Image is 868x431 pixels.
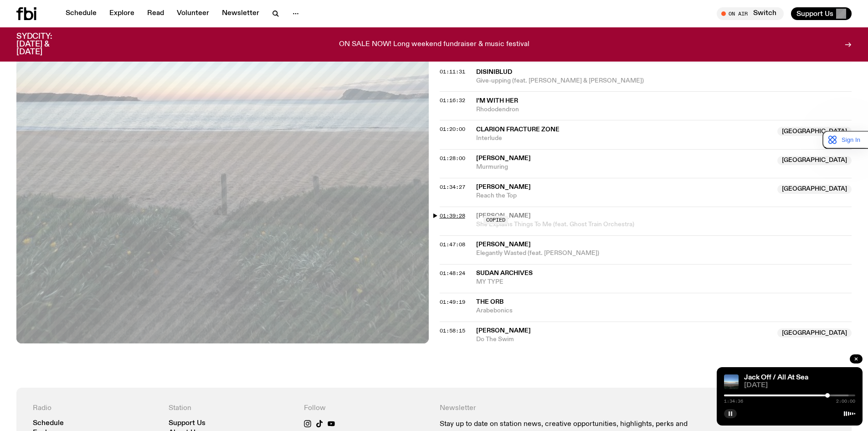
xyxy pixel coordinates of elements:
h4: Radio [33,404,158,413]
span: Murmuring [476,163,772,171]
button: 01:39:28 [440,213,465,218]
button: 01:16:32 [440,98,465,103]
button: 01:48:24 [440,271,465,276]
span: [PERSON_NAME] [476,184,531,190]
h4: Follow [304,404,429,413]
button: 01:34:27 [440,185,465,190]
span: Disiniblud [476,69,512,75]
button: 01:49:19 [440,300,465,305]
span: 01:34:27 [440,183,465,191]
span: The Orb [476,299,503,305]
button: 01:11:31 [440,69,465,74]
button: On AirSwitch [717,7,784,20]
span: Give-upping (feat. [PERSON_NAME] & [PERSON_NAME]) [476,77,852,85]
a: Newsletter [216,7,265,20]
h3: SYDCITY: [DATE] & [DATE] [16,33,75,56]
p: ON SALE NOW! Long weekend fundraiser & music festival [339,41,529,49]
h4: Station [169,404,293,413]
span: Elegantly Wasted (feat. [PERSON_NAME]) [476,249,852,258]
span: Interlude [476,134,772,143]
h4: Newsletter [440,404,700,413]
a: Schedule [33,420,64,427]
span: 01:28:00 [440,155,465,162]
span: [PERSON_NAME] [476,241,531,248]
a: Support Us [169,420,205,427]
span: [GEOGRAPHIC_DATA] [777,156,852,165]
span: [GEOGRAPHIC_DATA] [777,185,852,194]
span: MY TYPE [476,278,852,286]
span: 01:39:28 [440,212,465,219]
span: Clarion Fracture Zone [476,126,560,133]
span: Support Us [796,10,833,18]
button: 01:28:00 [440,156,465,161]
a: Schedule [60,7,102,20]
span: [GEOGRAPHIC_DATA] [777,127,852,136]
span: [DATE] [744,382,855,389]
span: [PERSON_NAME] [476,327,531,334]
span: 01:16:32 [440,97,465,104]
div: Copied [483,216,508,224]
span: 01:58:15 [440,327,465,334]
span: 01:47:08 [440,241,465,248]
span: Reach the Top [476,192,772,200]
a: Read [142,7,169,20]
button: 01:58:15 [440,328,465,333]
span: I'm With Her [476,98,518,104]
span: [PERSON_NAME] [476,155,531,161]
span: Arabebonics [476,306,852,315]
span: Rhododendron [476,105,852,114]
button: 01:20:00 [440,127,465,132]
button: 01:47:08 [440,242,465,247]
a: Explore [104,7,140,20]
span: 01:11:31 [440,68,465,75]
span: 1:34:36 [724,399,743,404]
span: [GEOGRAPHIC_DATA] [777,328,852,338]
button: Support Us [791,7,852,20]
span: Do The Swim [476,335,772,344]
a: Jack Off / All At Sea [744,374,808,381]
span: 01:20:00 [440,125,465,133]
span: 01:48:24 [440,270,465,277]
span: 2:00:00 [836,399,855,404]
span: Sudan Archives [476,270,533,276]
a: Volunteer [171,7,215,20]
span: 01:49:19 [440,298,465,306]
